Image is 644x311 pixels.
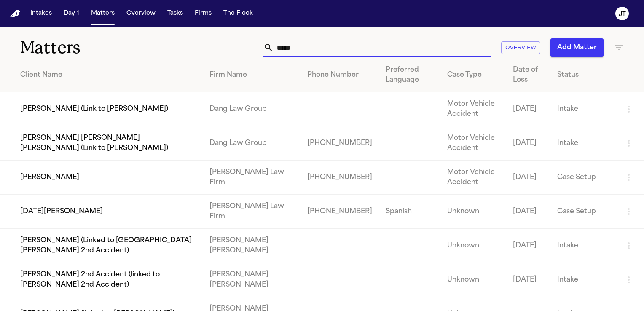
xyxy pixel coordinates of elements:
[440,92,506,126] td: Motor Vehicle Accident
[440,161,506,195] td: Motor Vehicle Accident
[440,229,506,263] td: Unknown
[550,38,604,57] button: Add Matter
[203,92,301,126] td: Dang Law Group
[501,41,540,54] button: Overview
[379,195,440,229] td: Spanish
[203,263,301,297] td: [PERSON_NAME] [PERSON_NAME]
[440,126,506,161] td: Motor Vehicle Accident
[301,126,379,161] td: [PHONE_NUMBER]
[550,229,617,263] td: Intake
[301,195,379,229] td: [PHONE_NUMBER]
[220,6,256,21] button: The Flock
[27,6,55,21] button: Intakes
[191,6,215,21] button: Firms
[10,10,20,18] a: Home
[209,70,294,80] div: Firm Name
[506,92,551,126] td: [DATE]
[386,65,434,85] div: Preferred Language
[203,195,301,229] td: [PERSON_NAME] Law Firm
[440,263,506,297] td: Unknown
[20,70,196,80] div: Client Name
[506,161,551,195] td: [DATE]
[440,195,506,229] td: Unknown
[203,229,301,263] td: [PERSON_NAME] [PERSON_NAME]
[506,229,551,263] td: [DATE]
[307,70,372,80] div: Phone Number
[513,65,544,85] div: Date of Loss
[447,70,499,80] div: Case Type
[550,126,617,161] td: Intake
[550,161,617,195] td: Case Setup
[123,6,159,21] button: Overview
[506,195,551,229] td: [DATE]
[550,195,617,229] td: Case Setup
[60,6,83,21] button: Day 1
[550,263,617,297] td: Intake
[164,6,186,21] button: Tasks
[301,161,379,195] td: [PHONE_NUMBER]
[203,126,301,161] td: Dang Law Group
[88,6,118,21] button: Matters
[203,161,301,195] td: [PERSON_NAME] Law Firm
[550,92,617,126] td: Intake
[506,263,551,297] td: [DATE]
[10,10,20,18] img: Finch Logo
[20,37,189,58] h1: Matters
[506,126,551,161] td: [DATE]
[557,70,610,80] div: Status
